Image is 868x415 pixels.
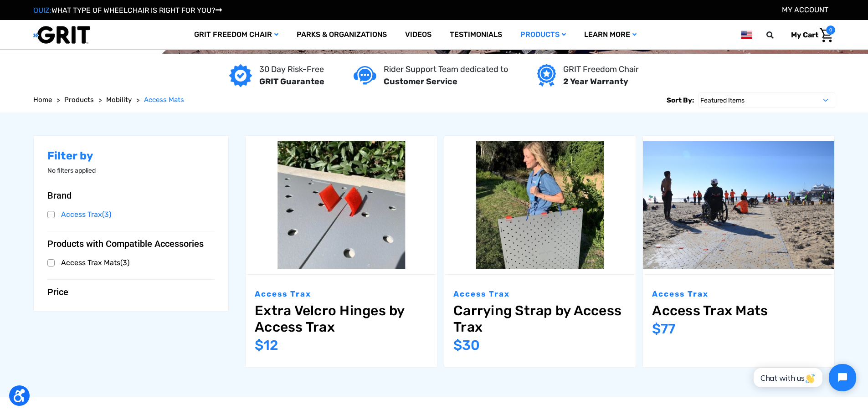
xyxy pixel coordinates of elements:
img: Year warranty [537,64,556,87]
p: Access Trax [453,288,627,300]
span: $30 [453,337,480,354]
img: Customer service [354,66,376,85]
a: Access Trax Mats,$77.00 [652,302,825,319]
p: 30 Day Risk-Free [259,63,324,76]
label: Sort By: [667,92,694,108]
a: QUIZ:WHAT TYPE OF WHEELCHAIR IS RIGHT FOR YOU? [33,6,222,15]
a: Access Mats [144,95,184,105]
img: us.png [741,29,752,41]
p: Access Trax [255,288,428,300]
a: Access Trax Mats(3) [47,256,215,270]
a: Parks & Organizations [288,20,396,50]
span: Brand [47,190,72,201]
a: Access Trax(3) [47,208,215,221]
a: Home [33,95,52,105]
span: QUIZ: [33,6,51,15]
img: Cart [820,28,833,42]
span: Products [64,96,94,104]
iframe: Tidio Chat [744,356,864,399]
img: GRIT Guarantee [229,64,252,87]
strong: 2 Year Warranty [563,77,628,87]
span: Access Mats [144,96,184,104]
button: Brand [47,190,215,201]
p: GRIT Freedom Chair [563,63,639,76]
p: Rider Support Team dedicated to [384,63,508,76]
input: Search [770,26,784,45]
span: Mobility [106,96,132,104]
img: Access Trax Mats [643,141,834,269]
a: Cart with 0 items [784,26,835,45]
button: Products with Compatible Accessories [47,238,215,249]
span: Products with Compatible Accessories [47,238,204,249]
img: Extra Velcro Hinges by Access Trax [246,141,437,269]
strong: Customer Service [384,77,457,87]
button: Price [47,287,215,297]
span: Price [47,287,68,297]
span: $77 [652,321,675,337]
a: Account [782,5,828,14]
span: Home [33,96,52,104]
span: 0 [826,26,835,35]
a: Products [511,20,575,50]
span: My Cart [791,31,818,39]
h2: Filter by [47,149,215,163]
a: Videos [396,20,441,50]
a: Testimonials [441,20,511,50]
a: Carrying Strap by Access Trax,$30.00 [453,302,627,335]
a: Extra Velcro Hinges by Access Trax,$12.00 [255,302,428,335]
p: No filters applied [47,166,215,175]
strong: GRIT Guarantee [259,77,324,87]
span: $12 [255,337,278,354]
a: Carrying Strap by Access Trax,$30.00 [444,136,636,275]
span: (3) [120,258,129,267]
a: Learn More [575,20,646,50]
a: Mobility [106,95,132,105]
a: Extra Velcro Hinges by Access Trax,$12.00 [246,136,437,275]
img: GRIT All-Terrain Wheelchair and Mobility Equipment [33,26,90,44]
a: Access Trax Mats,$77.00 [643,136,834,275]
span: (3) [102,210,111,219]
p: Access Trax [652,288,825,300]
img: Carrying Strap by Access Trax [444,141,636,269]
a: GRIT Freedom Chair [185,20,288,50]
a: Products [64,95,94,105]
